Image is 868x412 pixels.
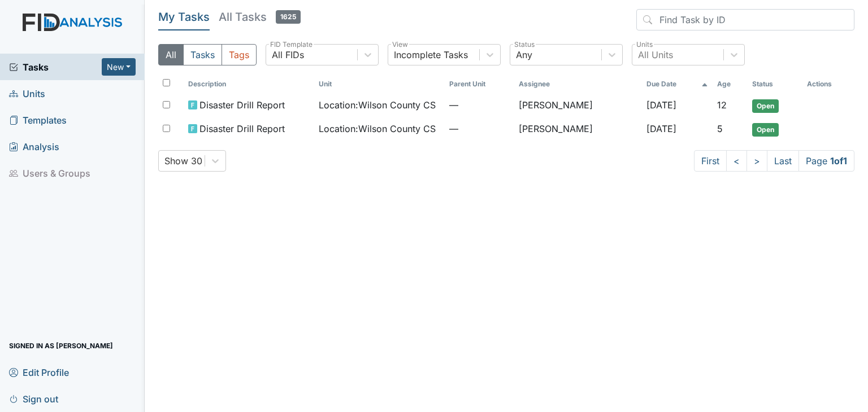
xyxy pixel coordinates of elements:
h5: My Tasks [158,9,210,25]
a: Tasks [9,60,102,74]
span: Open [752,123,779,137]
span: Open [752,99,779,113]
span: Edit Profile [9,363,69,381]
th: Actions [802,74,854,94]
span: [DATE] [646,99,676,111]
span: Templates [9,111,67,129]
span: Location : Wilson County CS [319,122,436,135]
th: Toggle SortBy [748,74,802,94]
th: Toggle SortBy [713,74,748,94]
a: Last [767,150,799,172]
div: Show 30 [164,154,202,168]
span: Page [798,150,854,172]
th: Toggle SortBy [184,74,314,94]
span: Signed in as [PERSON_NAME] [9,337,113,354]
div: All Units [638,48,673,62]
nav: task-pagination [694,150,854,172]
span: Sign out [9,390,58,407]
button: All [158,44,184,65]
th: Toggle SortBy [445,74,514,94]
span: Units [9,85,45,102]
div: All FIDs [272,48,304,62]
a: < [726,150,747,172]
span: [DATE] [646,123,676,134]
button: New [102,58,136,76]
div: Type filter [158,44,257,65]
th: Toggle SortBy [642,74,713,94]
div: Incomplete Tasks [394,48,468,62]
th: Toggle SortBy [314,74,445,94]
td: [PERSON_NAME] [514,94,642,117]
span: Analysis [9,138,59,155]
input: Toggle All Rows Selected [163,79,170,86]
span: 1625 [276,10,301,24]
button: Tasks [183,44,222,65]
a: > [747,150,767,172]
button: Tags [222,44,257,65]
span: Disaster Drill Report [199,98,285,112]
div: Any [516,48,532,62]
span: — [449,98,510,112]
a: First [694,150,727,172]
th: Assignee [514,74,642,94]
span: Disaster Drill Report [199,122,285,135]
h5: All Tasks [219,9,301,25]
strong: 1 of 1 [830,155,847,166]
td: [PERSON_NAME] [514,117,642,141]
input: Find Task by ID [636,9,854,30]
span: — [449,122,510,135]
span: 12 [717,99,727,111]
span: Location : Wilson County CS [319,98,436,112]
span: 5 [717,123,723,134]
